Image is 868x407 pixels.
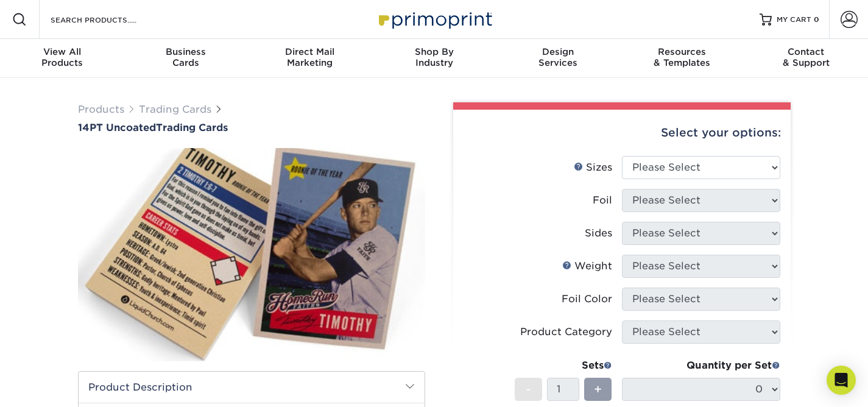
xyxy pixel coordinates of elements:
a: Resources& Templates [620,39,744,78]
img: 14PT Uncoated 01 [78,135,425,375]
span: Shop By [372,46,496,57]
a: Shop ByIndustry [372,39,496,78]
div: Foil [593,193,612,208]
div: Industry [372,46,496,68]
span: Contact [744,46,868,57]
a: Trading Cards [139,104,211,115]
img: Primoprint [373,6,495,32]
div: Sides [585,226,612,241]
span: 0 [814,15,819,24]
a: DesignServices [496,39,620,78]
div: Services [496,46,620,68]
span: Direct Mail [248,46,372,57]
div: Foil Color [562,292,612,306]
div: & Support [744,46,868,68]
div: Cards [124,46,249,68]
a: 14PT UncoatedTrading Cards [78,122,425,133]
a: Direct MailMarketing [248,39,372,78]
span: MY CART [777,15,811,25]
div: Open Intercom Messenger [827,366,856,395]
a: Products [78,104,124,115]
span: Business [124,46,249,57]
div: Quantity per Set [622,358,780,373]
div: & Templates [620,46,744,68]
div: Select your options: [463,110,781,156]
span: Resources [620,46,744,57]
div: Sizes [574,160,612,175]
span: - [526,380,531,398]
div: Weight [562,259,612,274]
span: 14PT Uncoated [78,122,156,133]
h2: Product Description [79,372,425,403]
span: Design [496,46,620,57]
a: BusinessCards [124,39,249,78]
a: Contact& Support [744,39,868,78]
div: Sets [515,358,612,373]
div: Product Category [520,325,612,339]
div: Marketing [248,46,372,68]
input: SEARCH PRODUCTS..... [49,12,168,27]
span: + [594,380,602,398]
h1: Trading Cards [78,122,425,133]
